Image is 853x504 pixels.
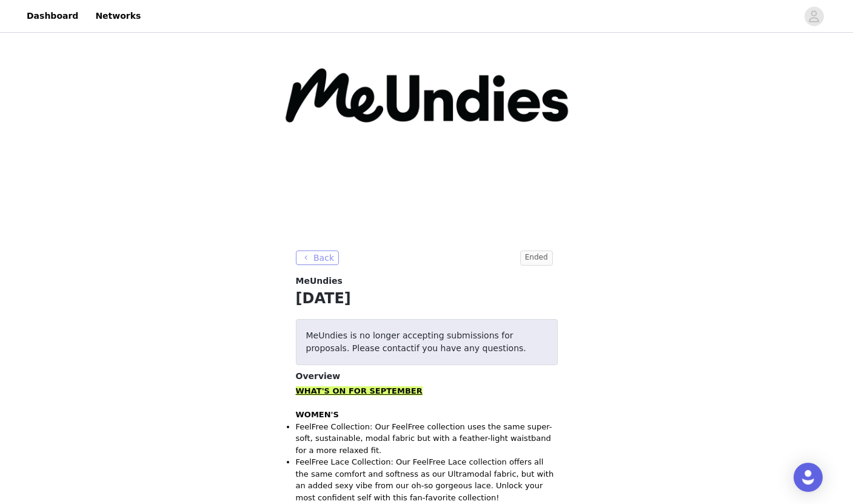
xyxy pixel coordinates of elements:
strong: HAT'S ON FOR SEPTEMBER [304,386,423,395]
strong: WOMEN'S [296,410,339,419]
a: Networks [88,2,148,30]
strong: W [296,386,304,395]
span: Ended [520,250,553,266]
button: Back [296,250,340,265]
div: Open Intercom Messenger [794,463,823,492]
div: avatar [808,7,820,26]
span: MeUndies [296,275,343,287]
li: FeelFree Lace Collection: Our FeelFree Lace collection offers all the same comfort and softness a... [296,456,558,503]
li: FeelFree Collection: Our FeelFree collection uses the same super-soft, sustainable, modal fabric ... [296,421,558,457]
h1: [DATE] [296,287,558,309]
a: Dashboard [19,2,85,30]
p: MeUndies is no longer accepting submissions for proposals. Please contact if you have any questions. [306,329,547,355]
h4: Overview [296,370,558,383]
